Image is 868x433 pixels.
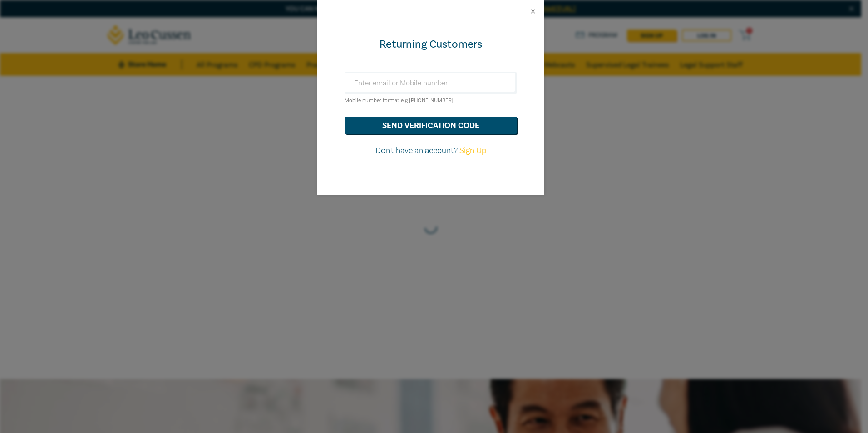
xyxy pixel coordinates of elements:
[345,72,517,94] input: Enter email or Mobile number
[345,117,517,134] button: send verification code
[459,145,486,156] a: Sign Up
[345,37,517,52] div: Returning Customers
[529,7,537,15] button: Close
[345,145,517,157] p: Don't have an account?
[345,97,454,104] small: Mobile number format e.g [PHONE_NUMBER]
